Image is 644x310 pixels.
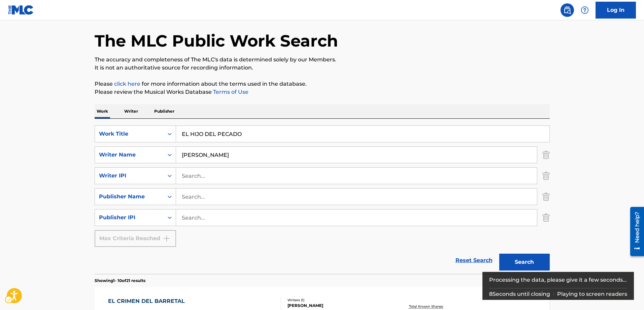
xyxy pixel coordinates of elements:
[176,209,537,226] input: Search...
[114,81,140,87] a: Music industry terminology | mechanical licensing collective
[95,64,550,72] p: It is not an authoritative source for recording information.
[542,188,550,205] img: Delete Criterion
[164,209,176,226] div: On
[542,209,550,226] img: Delete Criterion
[176,147,537,163] input: Search...
[287,303,389,309] div: [PERSON_NAME]
[287,298,389,303] div: Writers ( 1 )
[499,254,550,271] button: Search
[95,278,145,284] p: Showing 1 - 10 of 21 results
[95,56,550,64] p: The accuracy and completeness of The MLC's data is determined solely by our Members.
[176,189,537,205] input: Search...
[542,167,550,184] img: Delete Criterion
[489,291,493,297] span: 8
[99,214,160,222] div: Publisher IPI
[596,2,636,19] a: Log In
[99,193,160,201] div: Publisher Name
[95,80,550,88] p: Please for more information about the terms used in the database.
[99,151,160,159] div: Writer Name
[563,6,571,14] img: search
[489,272,628,288] div: Processing the data, please give it a few seconds...
[108,297,188,305] div: EL CRIMEN DEL BARRETAL
[95,125,550,274] form: Search Form
[95,88,550,96] p: Please review the Musical Works Database
[122,104,140,118] p: Writer
[409,304,445,309] p: Total Known Shares:
[625,204,644,259] iframe: Iframe | Resource Center
[164,126,176,142] div: On
[95,31,338,51] h1: The MLC Public Work Search
[176,126,549,142] input: Search...
[99,130,160,138] div: Work Title
[99,172,160,180] div: Writer IPI
[95,104,110,118] p: Work
[8,5,34,15] img: MLC Logo
[542,146,550,163] img: Delete Criterion
[581,6,589,14] img: help
[152,104,176,118] p: Publisher
[164,147,176,163] div: On
[452,253,496,268] a: Reset Search
[176,168,537,184] input: Search...
[212,89,248,95] a: Terms of Use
